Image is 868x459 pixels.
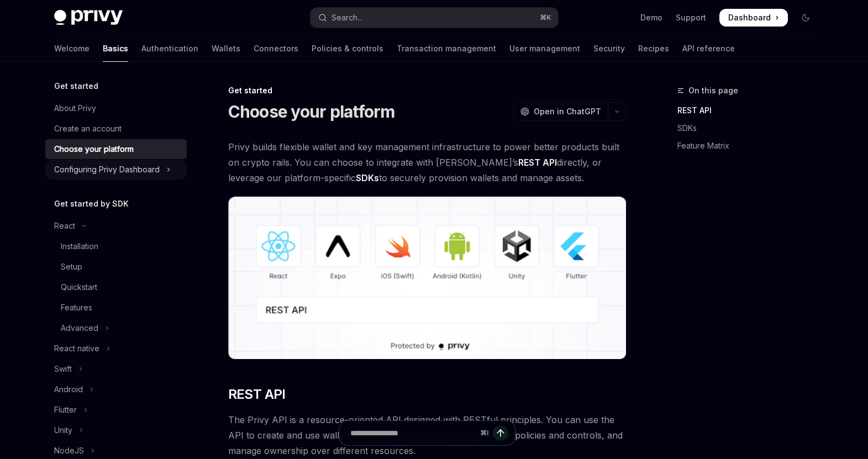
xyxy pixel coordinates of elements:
[719,9,788,27] a: Dashboard
[54,35,90,62] a: Welcome
[228,102,395,122] h1: Choose your platform
[676,12,706,23] a: Support
[682,35,735,62] a: API reference
[61,321,98,335] div: Advanced
[45,236,187,256] a: Installation
[54,102,96,115] div: About Privy
[254,35,298,62] a: Connectors
[54,10,123,25] img: dark logo
[45,420,187,440] button: Toggle Unity section
[45,277,187,297] a: Quickstart
[45,160,187,180] button: Toggle Configuring Privy Dashboard section
[54,403,77,416] div: Flutter
[350,421,476,445] input: Ask a question...
[688,84,738,97] span: On this page
[45,119,187,139] a: Create an account
[540,13,551,22] span: ⌘ K
[312,35,383,62] a: Policies & controls
[141,35,198,62] a: Authentication
[640,12,662,23] a: Demo
[593,35,625,62] a: Security
[45,98,187,118] a: About Privy
[54,163,160,176] div: Configuring Privy Dashboard
[45,359,187,379] button: Toggle Swift section
[397,35,496,62] a: Transaction management
[311,8,558,28] button: Open search
[45,339,187,358] button: Toggle React native section
[54,444,84,457] div: NodeJS
[45,298,187,318] a: Features
[45,216,187,236] button: Toggle React section
[677,137,823,155] a: Feature Matrix
[228,386,286,403] span: REST API
[638,35,669,62] a: Recipes
[54,362,72,376] div: Swift
[61,260,82,273] div: Setup
[54,80,98,93] h5: Get started
[45,400,187,420] button: Toggle Flutter section
[45,318,187,338] button: Toggle Advanced section
[509,35,580,62] a: User management
[54,424,72,437] div: Unity
[518,157,557,168] strong: REST API
[54,122,122,135] div: Create an account
[356,172,379,183] strong: SDKs
[677,102,823,119] a: REST API
[103,35,128,62] a: Basics
[54,143,134,156] div: Choose your platform
[797,9,814,27] button: Toggle dark mode
[228,412,627,458] span: The Privy API is a resource-oriented API designed with RESTful principles. You can use the API to...
[45,139,187,159] a: Choose your platform
[677,119,823,137] a: SDKs
[228,85,627,96] div: Get started
[54,383,83,396] div: Android
[728,12,771,23] span: Dashboard
[61,281,97,294] div: Quickstart
[228,197,627,359] img: images/Platform2.png
[45,257,187,277] a: Setup
[493,425,508,441] button: Send message
[54,342,99,355] div: React native
[332,11,362,24] div: Search...
[45,379,187,399] button: Toggle Android section
[54,197,129,210] h5: Get started by SDK
[61,240,98,253] div: Installation
[61,301,92,314] div: Features
[513,102,608,121] button: Open in ChatGPT
[54,219,75,233] div: React
[212,35,240,62] a: Wallets
[534,106,601,117] span: Open in ChatGPT
[228,139,627,186] span: Privy builds flexible wallet and key management infrastructure to power better products built on ...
